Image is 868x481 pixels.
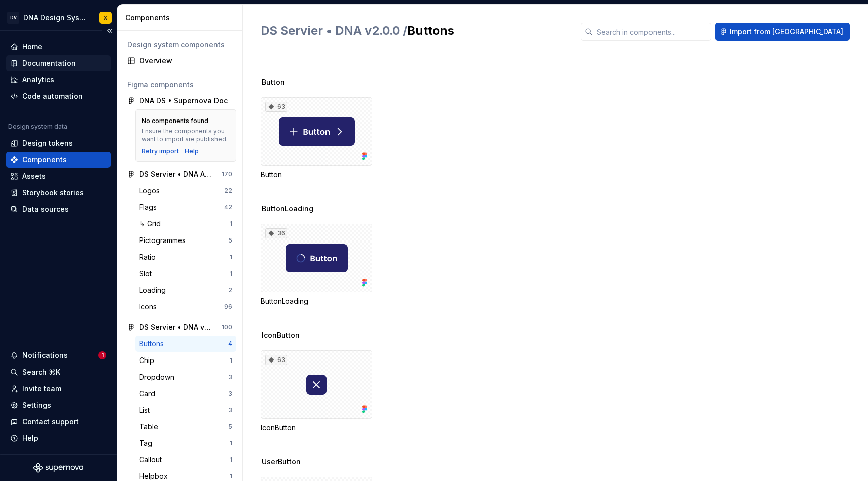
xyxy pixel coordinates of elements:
a: Buttons4 [135,336,236,352]
div: 3 [228,406,232,414]
button: Retry import [142,147,179,155]
a: Settings [6,397,111,413]
div: Icons [139,302,161,312]
div: 170 [222,170,232,178]
div: Logos [139,186,164,196]
div: List [139,405,154,415]
div: 100 [222,323,232,331]
div: DNA DS • Supernova Doc [139,96,228,106]
a: Icons96 [135,299,236,315]
div: 5 [228,423,232,431]
div: Buttons [139,339,168,349]
div: Callout [139,455,166,465]
span: 1 [98,351,106,359]
div: Documentation [22,58,76,68]
div: 1 [230,220,232,228]
div: 63 [265,102,287,112]
div: Components [125,13,238,23]
div: Analytics [22,75,54,85]
a: Ratio1 [135,249,236,265]
div: 4 [228,340,232,348]
div: Slot [139,269,156,279]
div: Chip [139,355,158,366]
button: DVDNA Design SystemX [2,7,115,28]
a: Loading2 [135,282,236,298]
div: Contact support [22,417,79,427]
div: 1 [230,253,232,261]
a: Help [185,147,199,155]
button: Contact support [6,414,111,430]
div: Table [139,422,162,432]
div: Code automation [22,91,83,101]
div: Card [139,389,159,399]
input: Search in components... [593,23,711,41]
div: Button [261,170,372,180]
button: Import from [GEOGRAPHIC_DATA] [715,23,850,41]
a: Storybook stories [6,185,111,201]
a: Analytics [6,72,111,88]
div: Figma components [127,80,232,90]
button: Collapse sidebar [102,24,117,38]
div: Ensure the components you want to import are published. [142,127,230,143]
div: 2 [228,286,232,294]
div: Pictogrammes [139,235,190,246]
button: Notifications1 [6,347,111,364]
a: DS Servier • DNA Assets170 [123,166,236,182]
a: Code automation [6,88,111,104]
a: Table5 [135,419,236,435]
span: UserButton [262,457,301,467]
div: Invite team [22,384,61,394]
a: Chip1 [135,352,236,369]
button: Help [6,430,111,446]
a: Design tokens [6,135,111,151]
div: 1 [230,270,232,278]
div: Assets [22,171,46,181]
div: Flags [139,202,161,212]
div: Dropdown [139,372,178,382]
div: 5 [228,236,232,245]
h2: Buttons [261,23,569,39]
div: Ratio [139,252,160,262]
a: Slot1 [135,266,236,282]
div: No components found [142,117,208,125]
a: Assets [6,168,111,184]
a: Pictogrammes5 [135,232,236,249]
div: Components [22,155,67,165]
span: DS Servier • DNA v2.0.0 / [261,23,407,38]
a: DNA DS • Supernova Doc [123,93,236,109]
div: Data sources [22,204,69,214]
a: Home [6,39,111,55]
span: IconButton [262,330,300,340]
div: DV [7,12,19,24]
div: 63 [265,355,287,365]
div: 96 [224,303,232,311]
div: 1 [230,356,232,365]
div: 36 [265,228,287,238]
a: DS Servier • DNA v2.0.0100 [123,319,236,335]
div: DS Servier • DNA Assets [139,169,214,179]
a: Supernova Logo [33,463,83,473]
div: Loading [139,285,170,295]
a: ↳ Grid1 [135,216,236,232]
div: Help [22,433,38,443]
a: Tag1 [135,435,236,451]
div: 22 [224,187,232,195]
a: Invite team [6,381,111,397]
a: Dropdown3 [135,369,236,385]
div: DS Servier • DNA v2.0.0 [139,322,214,332]
div: 63Button [261,97,372,180]
div: 1 [230,456,232,464]
span: ButtonLoading [262,204,313,214]
a: Logos22 [135,183,236,199]
span: Import from [GEOGRAPHIC_DATA] [730,27,843,37]
div: Settings [22,400,51,410]
div: 36ButtonLoading [261,224,372,306]
a: List3 [135,402,236,418]
div: Tag [139,438,156,448]
a: Overview [123,53,236,69]
a: Documentation [6,55,111,71]
div: 3 [228,373,232,381]
a: Card3 [135,386,236,402]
